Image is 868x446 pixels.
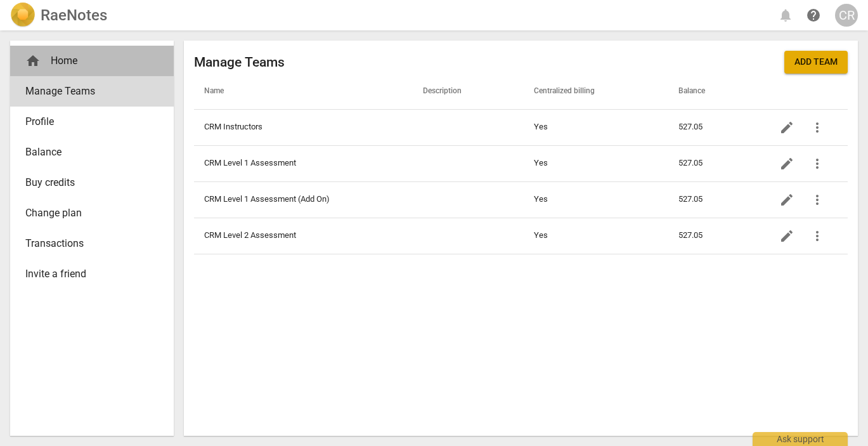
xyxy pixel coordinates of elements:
[25,53,41,69] span: home
[810,192,825,207] span: more_vert
[10,259,174,289] a: Invite a friend
[524,145,668,181] td: Yes
[194,145,413,181] td: CRM Level 1 Assessment
[806,8,821,23] span: help
[668,218,761,254] td: 527.05
[779,192,794,207] span: edit
[668,145,761,181] td: 527.05
[678,86,720,96] span: Balance
[25,84,148,99] span: Manage Teams
[10,3,36,28] img: Logo
[779,228,794,244] span: edit
[524,181,668,218] td: Yes
[10,46,174,76] div: Home
[25,114,148,129] span: Profile
[25,145,148,160] span: Balance
[10,137,174,167] a: Balance
[779,120,794,135] span: edit
[668,109,761,145] td: 527.05
[524,218,668,254] td: Yes
[25,53,148,69] div: Home
[524,109,668,145] td: Yes
[810,120,825,135] span: more_vert
[194,109,413,145] td: CRM Instructors
[25,236,148,251] span: Transactions
[25,175,148,190] span: Buy credits
[534,86,610,96] span: Centralized billing
[810,156,825,171] span: more_vert
[753,432,848,446] div: Ask support
[802,4,825,27] a: Help
[810,228,825,244] span: more_vert
[835,4,858,27] button: CR
[668,181,761,218] td: 527.05
[10,107,174,137] a: Profile
[794,56,838,69] span: Add team
[10,3,107,28] a: LogoRaeNotes
[41,6,107,24] h2: RaeNotes
[779,156,794,171] span: edit
[10,198,174,228] a: Change plan
[423,86,477,96] span: Description
[25,206,148,221] span: Change plan
[194,181,413,218] td: CRM Level 1 Assessment (Add On)
[204,86,239,96] span: Name
[194,55,285,70] h2: Manage Teams
[25,266,148,282] span: Invite a friend
[10,167,174,198] a: Buy credits
[784,51,848,74] button: Add team
[194,218,413,254] td: CRM Level 2 Assessment
[10,228,174,259] a: Transactions
[10,76,174,107] a: Manage Teams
